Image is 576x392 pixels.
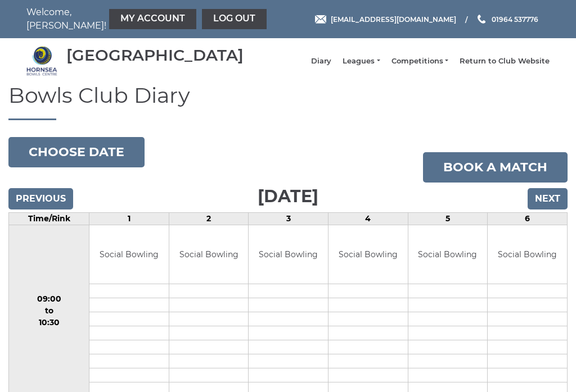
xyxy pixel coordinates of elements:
img: Email [315,15,326,24]
a: Leagues [343,56,380,66]
nav: Welcome, [PERSON_NAME]! [26,6,235,33]
div: [GEOGRAPHIC_DATA] [66,47,244,64]
td: 5 [408,212,488,225]
td: 4 [328,212,408,225]
button: Choose date [8,137,145,167]
a: My Account [109,9,196,29]
td: 2 [169,212,249,225]
a: Book a match [423,152,568,183]
a: Log out [202,9,267,29]
img: Hornsea Bowls Centre [26,45,57,76]
span: [EMAIL_ADDRESS][DOMAIN_NAME] [331,15,456,23]
a: Diary [311,56,331,66]
td: Social Bowling [328,225,408,284]
a: Email [EMAIL_ADDRESS][DOMAIN_NAME] [315,14,456,25]
img: Phone us [478,15,485,24]
h1: Bowls Club Diary [8,84,568,120]
a: Phone us 01964 537776 [476,14,538,25]
a: Competitions [391,56,448,66]
td: Social Bowling [169,225,249,284]
span: 01964 537776 [492,15,538,23]
td: Time/Rink [9,212,89,225]
input: Next [528,188,568,209]
td: Social Bowling [488,225,567,284]
td: 3 [249,212,328,225]
td: 6 [488,212,568,225]
a: Return to Club Website [460,56,550,66]
td: Social Bowling [249,225,328,284]
td: 1 [89,212,169,225]
td: Social Bowling [408,225,488,284]
td: Social Bowling [89,225,169,284]
input: Previous [8,188,73,209]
